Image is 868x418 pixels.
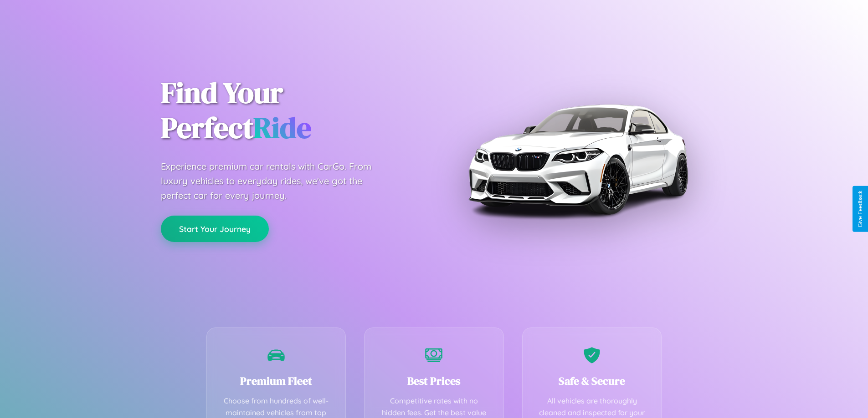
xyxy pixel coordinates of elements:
h3: Best Prices [378,373,490,388]
h3: Safe & Secure [536,373,648,388]
p: Experience premium car rentals with CarGo. From luxury vehicles to everyday rides, we've got the ... [161,159,389,203]
h3: Premium Fleet [221,373,332,388]
img: Premium BMW car rental vehicle [464,45,692,273]
button: Start Your Journey [161,216,269,242]
h1: Find Your Perfect [161,76,421,146]
div: Give Feedback [857,191,863,227]
span: Ride [253,108,311,147]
